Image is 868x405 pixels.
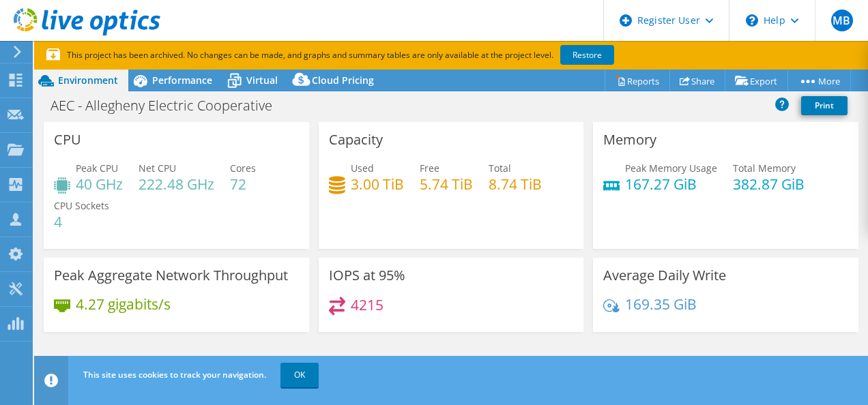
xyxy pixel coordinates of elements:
h3: Peak Aggregate Network Throughput [54,268,288,283]
span: This site uses cookies to track your navigation. [83,369,266,380]
a: Share [669,70,725,91]
span: Total Memory [733,162,796,175]
h3: Capacity [329,132,383,147]
h3: Average Daily Write [603,268,726,283]
a: Print [801,96,848,115]
span: Free [420,162,439,175]
h4: 167.27 GiB [625,177,717,192]
h4: 169.35 GiB [625,297,697,312]
h3: IOPS at 95% [329,268,405,283]
a: More [787,70,851,91]
h4: 3.00 TiB [351,177,404,192]
h1: AEC - Allegheny Electric Cooperative [44,98,293,113]
span: Cores [230,162,256,175]
span: Peak CPU [76,162,118,175]
h4: 72 [230,177,256,192]
h4: 4215 [351,297,384,312]
a: Export [725,70,788,91]
span: CPU Sockets [54,199,109,212]
span: Net CPU [139,162,176,175]
span: Performance [152,74,212,87]
a: Restore [560,45,614,65]
h4: 4 [54,214,109,229]
span: Total [489,162,511,175]
h4: 8.74 TiB [489,177,542,192]
h4: 40 GHz [76,177,123,192]
h4: 382.87 GiB [733,177,805,192]
p: This project has been archived. No changes can be made, and graphs and summary tables are only av... [46,48,715,63]
h4: 4.27 gigabits/s [76,297,171,312]
span: Environment [58,74,118,87]
svg: \n [746,14,758,27]
span: Virtual [246,74,278,87]
span: Cloud Pricing [312,74,374,87]
h3: Memory [603,132,656,147]
span: MB [831,10,853,31]
a: Reports [605,70,670,91]
span: Used [351,162,374,175]
span: Peak Memory Usage [625,162,717,175]
a: OK [280,363,319,387]
h4: 222.48 GHz [139,177,214,192]
h3: CPU [54,132,81,147]
h4: 5.74 TiB [420,177,473,192]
